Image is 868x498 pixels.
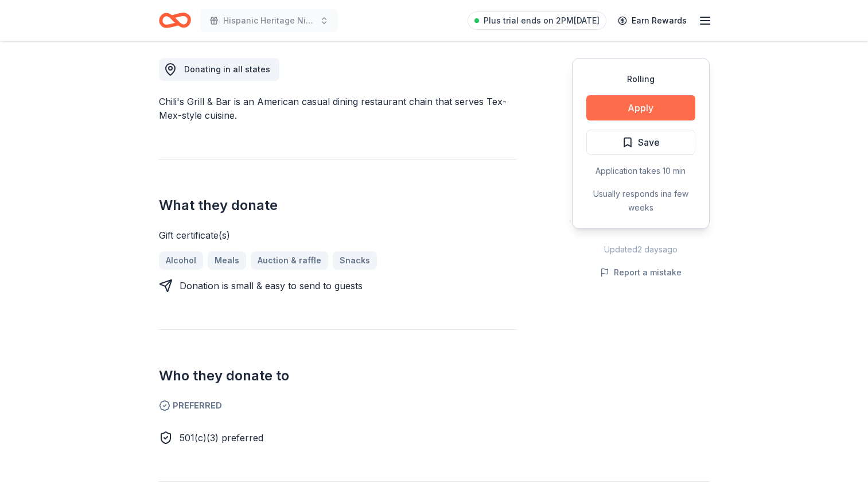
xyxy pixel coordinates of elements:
div: Donation is small & easy to send to guests [180,279,363,293]
button: Hispanic Heritage Night [200,9,338,32]
span: Donating in all states [184,64,270,74]
a: Earn Rewards [611,10,694,31]
h2: Who they donate to [159,367,517,385]
div: Updated 2 days ago [572,243,710,256]
a: Home [159,7,191,34]
a: Alcohol [159,251,203,270]
a: Auction & raffle [251,251,328,270]
span: Save [638,135,660,150]
span: Hispanic Heritage Night [223,14,315,28]
a: Plus trial ends on 2PM[DATE] [468,11,606,30]
button: Save [586,130,695,155]
div: Usually responds in a few weeks [586,187,695,215]
div: Chili's Grill & Bar is an American casual dining restaurant chain that serves Tex-Mex-style cuisine. [159,95,517,122]
button: Apply [586,95,695,120]
button: Report a mistake [600,266,682,279]
div: Application takes 10 min [586,164,695,178]
a: Snacks [333,251,377,270]
a: Meals [208,251,246,270]
div: Gift certificate(s) [159,228,517,242]
span: Preferred [159,399,517,413]
span: Plus trial ends on 2PM[DATE] [484,14,600,28]
h2: What they donate [159,196,517,215]
span: 501(c)(3) preferred [180,432,263,443]
div: Rolling [586,72,695,86]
